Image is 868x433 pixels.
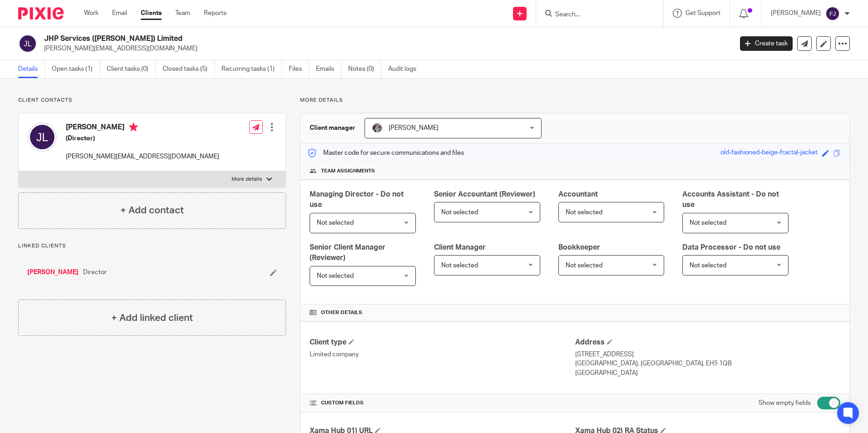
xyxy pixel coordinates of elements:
[690,220,726,226] span: Not selected
[575,350,840,359] p: [STREET_ADDRESS]
[120,203,184,217] h4: + Add contact
[575,338,840,347] h4: Address
[111,311,193,325] h4: + Add linked client
[18,97,286,104] p: Client contacts
[18,60,45,78] a: Details
[307,148,464,157] p: Master code for secure communications and files
[388,60,423,78] a: Audit logs
[759,399,811,408] label: Show empty fields
[575,369,840,378] p: [GEOGRAPHIC_DATA]
[44,34,590,44] h2: JHP Services ([PERSON_NAME]) Limited
[27,268,79,277] a: [PERSON_NAME]
[84,9,99,18] a: Work
[163,60,215,78] a: Closed tasks (5)
[566,262,602,269] span: Not selected
[682,191,779,208] span: Accounts Assistant - Do not use
[321,167,375,175] span: Team assignments
[441,209,478,216] span: Not selected
[112,9,127,18] a: Email
[682,244,780,251] span: Data Processor - Do not use
[720,148,818,158] div: old-fashioned-beige-fractal-jacket
[825,6,840,21] img: svg%3E
[310,244,385,261] span: Senior Client Manager (Reviewer)
[204,9,227,18] a: Reports
[321,309,362,316] span: Other details
[310,191,404,208] span: Managing Director - Do not use
[434,244,486,251] span: Client Manager
[300,97,850,104] p: More details
[372,123,383,133] img: -%20%20-%20studio@ingrained.co.uk%20for%20%20-20220223%20at%20101413%20-%201W1A2026.jpg
[289,60,309,78] a: Files
[740,36,793,51] a: Create task
[316,60,341,78] a: Emails
[44,44,726,53] p: [PERSON_NAME][EMAIL_ADDRESS][DOMAIN_NAME]
[771,9,821,18] p: [PERSON_NAME]
[317,220,354,226] span: Not selected
[141,9,162,18] a: Clients
[558,191,598,198] span: Accountant
[66,123,219,134] h4: [PERSON_NAME]
[66,152,219,161] p: [PERSON_NAME][EMAIL_ADDRESS][DOMAIN_NAME]
[66,134,219,143] h5: (Director)
[317,273,354,279] span: Not selected
[52,60,100,78] a: Open tasks (1)
[686,10,720,16] span: Get Support
[83,268,107,277] span: Director
[18,34,37,53] img: svg%3E
[310,350,575,359] p: Limited company
[129,123,138,132] i: Primary
[310,123,355,133] h3: Client manager
[558,244,600,251] span: Bookkeeper
[222,60,282,78] a: Recurring tasks (1)
[175,9,190,18] a: Team
[232,176,262,183] p: More details
[554,11,636,19] input: Search
[28,123,57,152] img: svg%3E
[107,60,156,78] a: Client tasks (0)
[348,60,381,78] a: Notes (0)
[441,262,478,269] span: Not selected
[18,242,286,250] p: Linked clients
[566,209,602,216] span: Not selected
[690,262,726,269] span: Not selected
[310,399,575,407] h4: CUSTOM FIELDS
[310,338,575,347] h4: Client type
[434,191,535,198] span: Senior Accountant (Reviewer)
[389,125,439,131] span: [PERSON_NAME]
[575,359,840,368] p: [GEOGRAPHIC_DATA], [GEOGRAPHIC_DATA], EH5 1QB
[18,7,64,20] img: Pixie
